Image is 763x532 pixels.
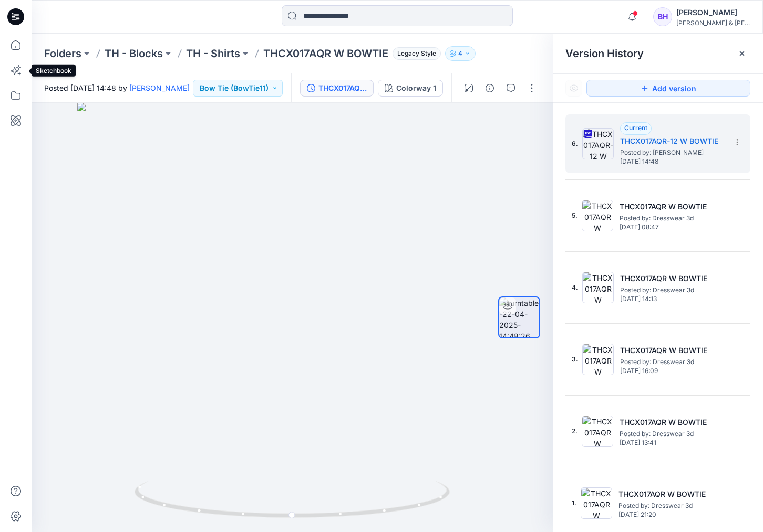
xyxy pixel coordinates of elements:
[620,135,725,147] h5: THCX017AQR-12 W BOWTIE
[318,82,367,94] div: THCX017AQR-12 W BOWTIE
[300,80,374,97] button: THCX017AQR-12 W BOWTIE
[620,439,725,446] span: [DATE] 13:41
[263,46,388,61] p: THCX017AQR W BOWTIE
[572,211,578,220] span: 5.
[481,80,498,97] button: Details
[620,344,725,357] h5: THCX017AQR W BOWTIE
[582,416,613,447] img: THCX017AQR W BOWTIE
[445,46,476,61] button: 4
[620,285,725,295] span: Posted by: Dresswear 3d
[572,355,578,364] span: 3.
[618,511,724,518] span: [DATE] 21:20
[565,47,644,60] span: Version History
[388,46,441,61] button: Legacy Style
[129,83,190,92] a: [PERSON_NAME]
[620,200,725,213] h5: THCX017AQR W BOWTIE
[618,488,724,501] h5: THCX017AQR W BOWTIE
[393,47,441,60] span: Legacy Style
[618,501,724,511] span: Posted by: Dresswear 3d
[676,19,750,27] div: [PERSON_NAME] & [PERSON_NAME]
[620,429,725,439] span: Posted by: Dresswear 3d
[620,213,725,224] span: Posted by: Dresswear 3d
[572,139,578,148] span: 6.
[582,344,614,375] img: THCX017AQR W BOWTIE
[676,6,750,19] div: [PERSON_NAME]
[572,498,576,508] span: 1.
[572,427,578,436] span: 2.
[378,80,443,97] button: Colorway 1
[582,272,614,303] img: THCX017AQR W BOWTIE
[582,200,613,231] img: THCX017AQR W BOWTIE
[624,124,647,132] span: Current
[582,128,614,159] img: THCX017AQR-12 W BOWTIE
[396,82,436,94] div: Colorway 1
[620,357,725,367] span: Posted by: Dresswear 3d
[620,416,725,429] h5: THCX017AQR W BOWTIE
[499,297,539,337] img: turntable-22-04-2025-14:48:26
[620,367,725,375] span: [DATE] 16:09
[565,80,582,97] button: Show Hidden Versions
[105,46,163,61] a: TH - Blocks
[738,49,746,58] button: Close
[581,487,612,519] img: THCX017AQR W BOWTIE
[44,82,190,93] span: Posted [DATE] 14:48 by
[653,7,672,26] div: BH
[458,48,462,59] p: 4
[186,46,240,61] a: TH - Shirts
[620,295,725,303] span: [DATE] 14:13
[620,272,725,285] h5: THCX017AQR W BOWTIE
[572,283,578,292] span: 4.
[620,158,725,165] span: [DATE] 14:48
[620,224,725,231] span: [DATE] 08:47
[44,46,81,61] a: Folders
[620,147,725,158] span: Posted by: Emily Reynaga
[586,80,750,97] button: Add version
